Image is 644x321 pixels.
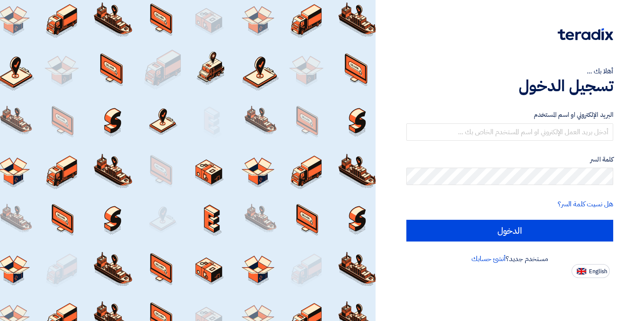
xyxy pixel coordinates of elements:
[558,28,613,40] img: Teradix logo
[577,268,586,275] img: en-US.png
[406,76,613,96] h1: تسجيل الدخول
[406,155,613,165] label: كلمة السر
[572,264,610,278] button: English
[589,268,607,275] span: English
[406,110,613,120] label: البريد الإلكتروني او اسم المستخدم
[471,254,506,264] a: أنشئ حسابك
[558,199,613,209] a: هل نسيت كلمة السر؟
[406,254,613,264] div: مستخدم جديد؟
[406,66,613,76] div: أهلا بك ...
[406,123,613,141] input: أدخل بريد العمل الإلكتروني او اسم المستخدم الخاص بك ...
[406,220,613,242] input: الدخول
